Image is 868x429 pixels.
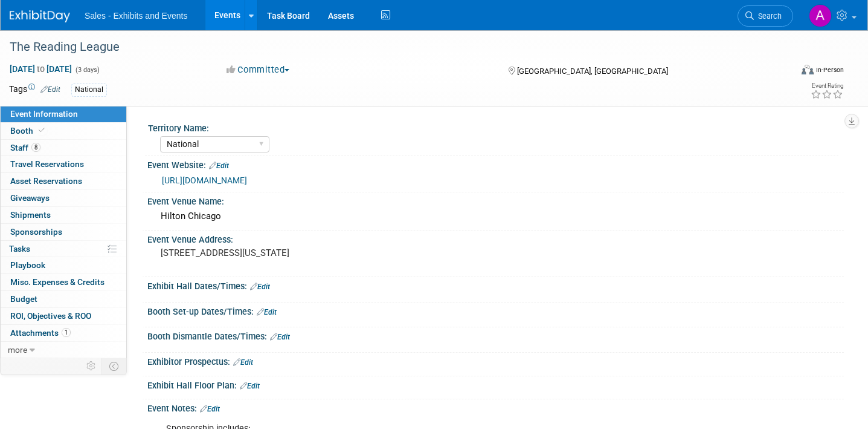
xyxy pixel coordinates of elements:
[1,140,126,156] a: Staff8
[147,399,844,415] div: Event Notes:
[1,325,126,341] a: Attachments1
[10,227,62,237] span: Sponsorships
[147,156,844,172] div: Event Website:
[270,333,290,341] a: Edit
[200,405,220,413] a: Edit
[754,11,782,21] span: Search
[209,162,229,170] a: Edit
[147,303,844,318] div: Booth Set-up Dates/Times:
[10,10,70,22] img: ExhibitDay
[1,224,126,240] a: Sponsorships
[1,274,126,290] a: Misc. Expenses & Credits
[71,84,107,96] div: National
[257,308,277,316] a: Edit
[809,4,832,27] img: Alexandra Horne
[802,65,814,74] img: Format-Inperson.png
[8,345,27,355] span: more
[10,210,51,220] span: Shipments
[162,175,247,185] a: [URL][DOMAIN_NAME]
[517,67,668,76] span: [GEOGRAPHIC_DATA], [GEOGRAPHIC_DATA]
[81,358,102,374] td: Personalize Event Tab Strip
[10,159,84,169] span: Travel Reservations
[1,207,126,223] a: Shipments
[1,308,126,324] a: ROI, Objectives & ROO
[1,257,126,273] a: Playbook
[147,231,844,246] div: Event Venue Address:
[815,65,844,74] div: In-Person
[240,382,260,390] a: Edit
[720,63,844,81] div: Event Format
[9,244,30,254] span: Tasks
[31,143,40,152] span: 8
[1,190,126,206] a: Giveaways
[9,83,60,97] td: Tags
[10,260,45,270] span: Playbook
[35,64,47,74] span: to
[102,358,127,374] td: Toggle Event Tabs
[10,176,82,186] span: Asset Reservations
[147,277,844,293] div: Exhibit Hall Dates/Times:
[85,11,187,21] span: Sales - Exhibits and Events
[1,173,126,189] a: Asset Reservations
[40,85,60,94] a: Edit
[10,311,91,321] span: ROI, Objectives & ROO
[62,328,71,337] span: 1
[74,66,100,74] span: (3 days)
[9,64,72,74] span: [DATE] [DATE]
[1,106,126,122] a: Event Information
[222,64,294,76] button: Committed
[250,283,270,291] a: Edit
[10,109,78,119] span: Event Information
[10,294,37,304] span: Budget
[10,193,50,203] span: Giveaways
[148,119,838,134] div: Territory Name:
[10,277,104,287] span: Misc. Expenses & Credits
[161,247,424,258] pre: [STREET_ADDRESS][US_STATE]
[233,358,253,367] a: Edit
[811,83,843,89] div: Event Rating
[1,291,126,307] a: Budget
[147,353,844,368] div: Exhibitor Prospectus:
[147,376,844,392] div: Exhibit Hall Floor Plan:
[39,127,45,134] i: Booth reservation complete
[1,123,126,139] a: Booth
[5,36,773,58] div: The Reading League
[10,126,47,136] span: Booth
[10,143,40,152] span: Staff
[156,207,835,226] div: Hilton Chicago
[738,5,793,27] a: Search
[10,328,71,338] span: Attachments
[147,327,844,343] div: Booth Dismantle Dates/Times:
[1,241,126,257] a: Tasks
[1,156,126,172] a: Travel Reservations
[1,342,126,358] a: more
[147,192,844,208] div: Event Venue Name:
